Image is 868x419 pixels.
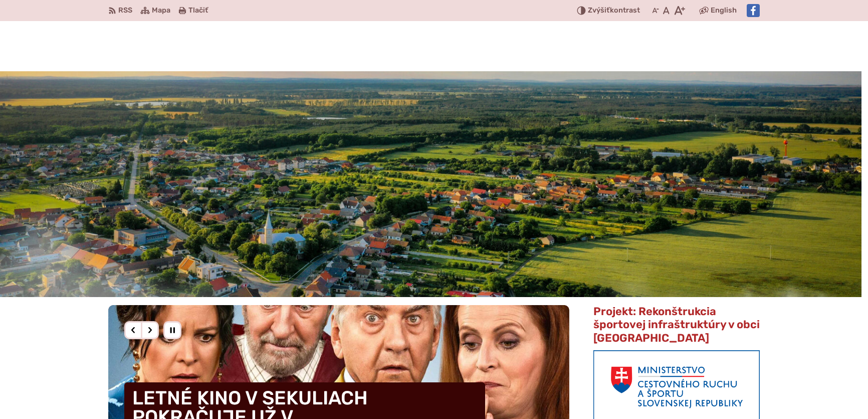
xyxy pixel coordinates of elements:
div: Predošlý slajd [124,321,142,339]
span: Tlačiť [188,7,208,15]
a: English [709,5,739,17]
span: Mapa [152,5,170,17]
span: Zvýšiť [588,6,610,15]
div: Nasledujúci slajd [141,321,159,339]
div: Pozastaviť pohyb slajdera [163,321,181,339]
span: English [711,5,737,17]
span: Projekt: Rekonštrukcia športovej infraštruktúry v obci [GEOGRAPHIC_DATA] [593,305,760,345]
img: Prejsť na Facebook stránku [747,4,760,17]
span: RSS [118,5,132,17]
span: kontrast [588,7,640,15]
